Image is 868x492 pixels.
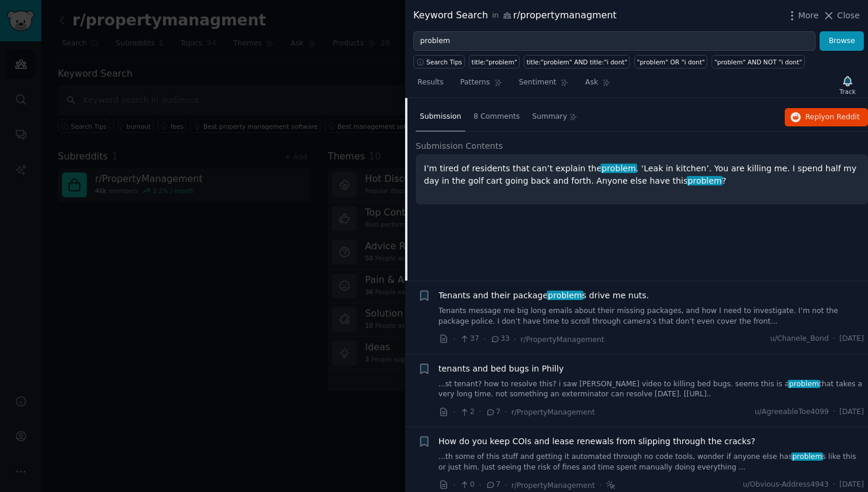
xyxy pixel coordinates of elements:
span: · [833,334,836,344]
div: "problem" OR "i dont" [637,58,705,66]
a: Results [413,73,448,97]
span: Sentiment [519,77,556,88]
span: r/PropertyManagement [511,408,595,416]
span: · [453,406,455,418]
input: Try a keyword related to your business [413,31,815,51]
span: Ask [585,77,598,88]
span: problem [788,380,820,388]
div: "problem" AND NOT "i dont" [714,58,802,66]
span: · [833,407,836,418]
span: r/PropertyManagement [511,481,595,490]
div: Keyword Search r/propertymanagment [413,8,616,23]
span: Patterns [460,77,490,88]
span: 37 [459,334,479,344]
button: Search Tips [413,55,465,69]
span: 7 [485,407,500,418]
span: · [479,479,481,491]
span: · [479,406,481,418]
button: Replyon Reddit [785,108,868,127]
span: 2 [459,407,474,418]
a: Sentiment [515,73,573,97]
span: in [492,11,498,21]
span: · [599,479,602,491]
span: [DATE] [840,480,864,490]
a: title:"problem" [469,55,520,69]
button: Browse [820,31,864,51]
span: [DATE] [840,407,864,418]
button: Close [823,9,860,22]
a: Tenants and their packageproblems drive me nuts. [439,289,650,302]
span: problem [547,291,583,300]
span: · [505,479,507,491]
span: · [453,333,455,346]
a: Ask [581,73,615,97]
span: 7 [485,480,500,490]
span: Submission [420,112,461,122]
div: title:"problem" AND title:"i dont" [527,58,628,66]
span: u/AgreeableToe4099 [755,407,829,418]
span: Reply [805,112,860,123]
a: tenants and bed bugs in Philly [439,363,564,375]
a: "problem" OR "i dont" [634,55,707,69]
span: u/Obvious-Address4943 [743,480,829,490]
span: Search Tips [426,58,462,66]
div: Track [840,87,856,96]
span: Close [837,9,860,22]
button: Track [836,73,860,97]
span: · [833,480,836,490]
a: title:"problem" AND title:"i dont" [524,55,630,69]
span: 33 [490,334,510,344]
span: [DATE] [840,334,864,344]
span: u/Chanele_Bond [770,334,829,344]
span: problem [687,176,723,185]
span: problem [601,164,637,173]
div: title:"problem" [472,58,517,66]
a: "problem" AND NOT "i dont" [712,55,805,69]
span: Submission Contents [416,140,503,152]
a: How do you keep COIs and lease renewals from slipping through the cracks? [439,435,756,448]
span: Tenants and their package s drive me nuts. [439,289,650,302]
span: Summary [532,112,567,122]
span: Results [417,77,443,88]
a: Tenants message me big long emails about their missing packages, and how I need to investigate. I... [439,306,864,327]
span: problem [791,452,823,461]
span: 8 Comments [474,112,520,122]
button: More [786,9,819,22]
span: 0 [459,480,474,490]
span: on Reddit [825,113,860,121]
a: ...st tenant? how to resolve this? i saw [PERSON_NAME] video to killing bed bugs. seems this is a... [439,379,864,400]
span: · [505,406,507,418]
span: r/PropertyManagement [521,335,605,344]
a: Patterns [456,73,506,97]
p: I’m tired of residents that can’t explain the . ‘Leak in kitchen’. You are killing me. I spend ha... [424,162,860,187]
span: · [484,333,486,346]
span: · [514,333,516,346]
span: More [798,9,819,22]
a: ...th some of this stuff and getting it automated through no code tools, wonder if anyone else ha... [439,452,864,473]
span: · [453,479,455,491]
